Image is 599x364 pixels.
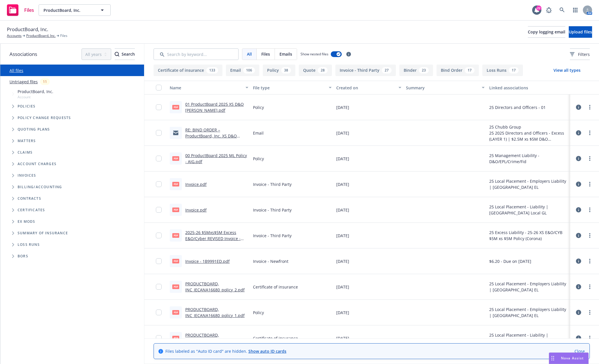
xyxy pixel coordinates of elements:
[24,8,34,12] span: Files
[172,233,179,237] span: pdf
[569,29,592,35] span: Upload files
[40,78,50,85] div: 11
[156,181,162,187] input: Toggle Row Selected
[10,79,38,85] a: Untriaged files
[253,85,325,91] div: File type
[156,207,162,213] input: Toggle Row Selected
[156,310,162,315] input: Toggle Row Selected
[172,105,179,109] span: pdf
[115,49,135,60] div: Search
[18,88,53,95] span: ProductBoard, Inc.
[586,232,593,239] a: more
[206,67,218,73] div: 133
[253,181,292,187] span: Invoice - Third Party
[18,105,36,108] span: Policies
[465,67,475,73] div: 17
[156,233,162,238] input: Toggle Row Selected
[318,67,328,73] div: 28
[172,336,179,340] span: pdf
[544,65,590,76] button: View all types
[536,5,541,11] div: 22
[336,284,349,290] span: [DATE]
[253,207,292,213] span: Invoice - Third Party
[251,81,334,95] button: File type
[18,128,50,131] span: Quoting plans
[18,243,40,246] span: Loss Runs
[253,335,298,341] span: Certificate of insurance
[528,29,565,35] span: Copy logging email
[248,348,286,354] a: Show auto ID cards
[60,33,67,38] span: Files
[185,207,207,213] a: Invoice.pdf
[419,67,429,73] div: 23
[299,65,332,76] button: Quote
[586,335,593,342] a: more
[172,208,179,212] span: pdf
[382,67,392,73] div: 27
[336,335,349,341] span: [DATE]
[26,33,56,38] a: ProductBoard, Inc.
[301,52,328,56] span: Show nested files
[253,284,298,290] span: Certificate of insurance
[0,181,144,262] div: Folder Tree Example
[156,85,162,90] input: Select all
[586,258,593,265] a: more
[509,67,519,73] div: 17
[7,26,48,33] span: ProductBoard, Inc.
[336,181,349,187] span: [DATE]
[18,208,45,212] span: Certificates
[18,95,53,99] span: Account
[185,127,237,145] a: RE: BIND ORDER – ProductBoard, Inc. XS D&O [DATE] -[DATE]
[482,65,523,76] button: Loss Runs
[172,259,179,263] span: pdf
[156,258,162,264] input: Toggle Row Selected
[569,26,592,38] button: Upload files
[570,51,590,57] span: Filters
[165,348,286,354] span: Files labeled as "Auto ID card" are hidden.
[543,4,555,16] a: Report a Bug
[18,185,62,189] span: Billing/Accounting
[336,156,349,162] span: [DATE]
[489,130,568,142] div: 25 2025 Directors and Officers - Excess (LAYER 1) | $2.5M xs $5M D&O
[586,309,593,316] a: more
[172,310,179,314] span: pdf
[156,284,162,290] input: Toggle Row Selected
[570,48,590,60] button: Filters
[156,130,162,136] input: Toggle Row Selected
[575,348,585,354] a: Close
[586,129,593,136] a: more
[156,335,162,341] input: Toggle Row Selected
[154,48,239,60] input: Search by keyword...
[489,104,546,110] div: 25 Directors and Officers - 01
[281,67,291,73] div: 38
[226,65,259,76] button: Email
[18,231,68,235] span: Summary of insurance
[253,310,264,316] span: Policy
[18,116,71,120] span: Policy change requests
[18,162,56,166] span: Account charges
[253,233,292,239] span: Invoice - Third Party
[586,104,593,111] a: more
[336,130,349,136] span: [DATE]
[253,258,288,264] span: Invoice - Newfront
[7,33,22,38] a: Accounts
[115,48,135,60] button: SearchSearch
[336,233,349,239] span: [DATE]
[399,65,433,76] button: Binder
[336,207,349,213] span: [DATE]
[156,156,162,161] input: Toggle Row Selected
[185,281,245,293] a: PRODUCTBOARD, INC_IECANA16680_policy_2.pdf
[489,124,568,130] div: 25 Chubb Group
[549,353,556,364] div: Drag to move
[334,81,403,95] button: Created on
[154,65,222,76] button: Certificate of insurance
[18,139,36,143] span: Matters
[185,182,207,187] a: Invoice.pdf
[10,68,23,73] a: All files
[335,65,396,76] button: Invoice - Third Party
[586,155,593,162] a: more
[406,85,478,91] div: Summary
[336,85,395,91] div: Created on
[586,283,593,290] a: more
[247,51,252,57] span: All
